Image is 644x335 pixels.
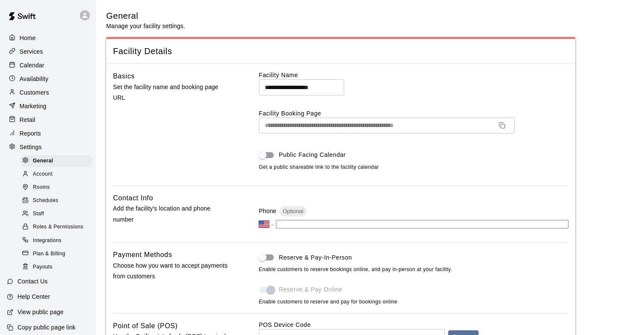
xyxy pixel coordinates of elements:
div: Staff [20,208,93,220]
p: Customers [20,88,49,97]
a: Customers [7,86,89,99]
div: Roles & Permissions [20,221,93,233]
a: Staff [20,208,96,221]
span: Get a public shareable link to the facility calendar [259,163,379,172]
h6: Contact Info [113,193,153,204]
a: Home [7,32,89,44]
span: Staff [33,210,44,218]
a: Retail [7,113,89,126]
span: Reserve & Pay-In-Person [279,253,352,262]
span: Facility Details [113,46,569,57]
p: Choose how you want to accept payments from customers [113,260,232,282]
a: Rooms [20,181,96,194]
p: Availability [20,75,49,83]
a: Reports [7,127,89,140]
a: Roles & Permissions [20,221,96,234]
a: General [20,154,96,167]
label: Facility Name [259,71,569,79]
span: Schedules [33,196,58,205]
label: Facility Booking Page [259,109,569,118]
p: Calendar [20,61,44,69]
div: Plan & Billing [20,248,93,260]
a: Calendar [7,59,89,72]
span: Account [33,170,52,179]
p: Marketing [20,102,46,110]
a: Payouts [20,260,96,274]
a: Schedules [20,194,96,208]
span: Enable customers to reserve bookings online, and pay in-person at your facility. [259,266,569,274]
span: Plan & Billing [33,250,65,258]
div: Integrations [20,235,93,247]
p: Help Center [17,292,50,301]
span: Payouts [33,263,52,271]
div: General [20,155,93,167]
p: Set the facility name and booking page URL [113,82,232,103]
p: Services [20,47,43,56]
div: Schedules [20,195,93,207]
span: Reserve & Pay Online [279,285,342,294]
h6: Payment Methods [113,249,172,260]
span: Rooms [33,183,50,192]
p: Home [20,34,36,42]
button: Copy URL [495,118,509,132]
p: Reports [20,129,41,138]
p: Retail [20,116,35,124]
span: Public Facing Calendar [279,150,346,159]
a: Integrations [20,234,96,247]
a: Marketing [7,100,89,113]
span: Integrations [33,237,62,245]
span: General [33,157,53,165]
p: Add the facility's location and phone number [113,203,232,225]
div: Account [20,168,93,180]
h5: General [106,10,185,22]
p: Copy public page link [17,323,75,332]
p: View public page [17,308,64,316]
span: Enable customers to reserve and pay for bookings online [259,299,397,305]
p: Manage your facility settings. [106,22,185,30]
h6: Basics [113,71,135,82]
a: Account [20,167,96,181]
a: Settings [7,141,89,153]
label: POS Device Code [259,321,311,328]
h6: Point of Sale (POS) [113,321,178,332]
p: Phone [259,207,276,215]
span: Roles & Permissions [33,223,83,231]
div: Rooms [20,182,93,193]
p: Settings [20,143,42,151]
span: Optional [279,208,307,214]
a: Availability [7,72,89,85]
p: Contact Us [17,277,48,286]
a: Plan & Billing [20,247,96,260]
a: Services [7,45,89,58]
div: Payouts [20,261,93,273]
